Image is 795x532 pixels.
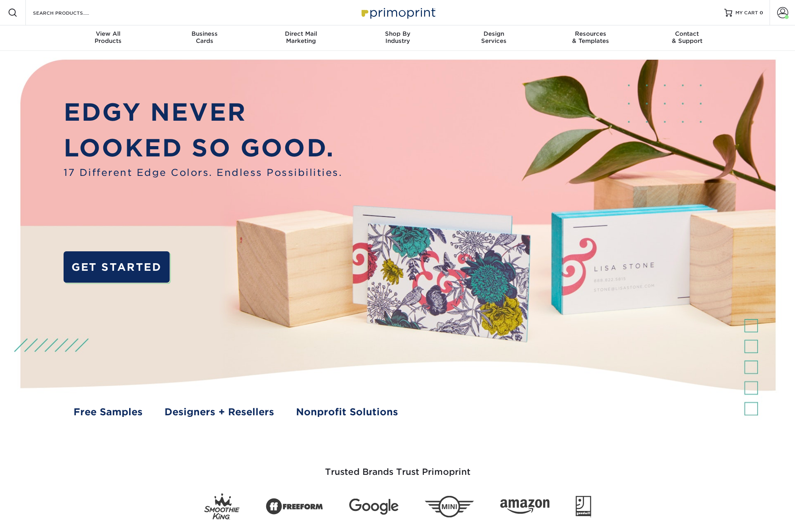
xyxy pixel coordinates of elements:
span: Resources [542,30,639,37]
span: Business [156,30,253,37]
input: SEARCH PRODUCTS..... [32,8,110,17]
h3: Trusted Brands Trust Primoprint [165,448,630,487]
span: 0 [760,10,763,15]
div: & Support [639,30,735,44]
div: Cards [156,30,253,44]
img: Freeform [266,494,323,519]
span: View All [60,30,157,37]
p: EDGY NEVER [64,94,342,130]
a: View AllProducts [60,25,157,51]
a: Direct MailMarketing [253,25,349,51]
img: Goodwill [576,496,591,517]
p: LOOKED SO GOOD. [64,130,342,166]
img: Mini [425,495,474,517]
a: Free Samples [74,405,143,419]
img: Smoothie King [204,493,240,520]
span: MY CART [735,10,758,16]
span: Contact [639,30,735,37]
a: Nonprofit Solutions [296,405,398,419]
div: Products [60,30,157,44]
img: Amazon [500,499,549,514]
span: Design [446,30,542,37]
div: & Templates [542,30,639,44]
a: BusinessCards [156,25,253,51]
div: Marketing [253,30,349,44]
a: Shop ByIndustry [349,25,446,51]
a: GET STARTED [64,251,170,283]
a: Designers + Resellers [164,405,274,419]
div: Industry [349,30,446,44]
a: Resources& Templates [542,25,639,51]
img: Primoprint [358,4,437,21]
a: DesignServices [446,25,542,51]
span: Direct Mail [253,30,349,37]
span: Shop By [349,30,446,37]
img: Google [349,498,398,515]
a: Contact& Support [639,25,735,51]
div: Services [446,30,542,44]
span: 17 Different Edge Colors. Endless Possibilities. [64,166,342,180]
